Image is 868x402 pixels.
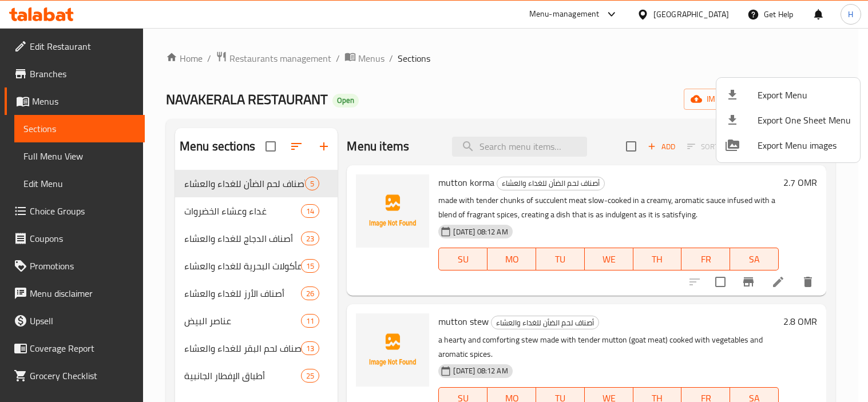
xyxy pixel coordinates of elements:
span: Export Menu images [758,138,851,152]
li: Export menu items [716,82,860,108]
span: Export One Sheet Menu [758,113,851,127]
li: Export one sheet menu items [716,108,860,133]
span: Export Menu [758,88,851,102]
li: Export Menu images [716,133,860,158]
